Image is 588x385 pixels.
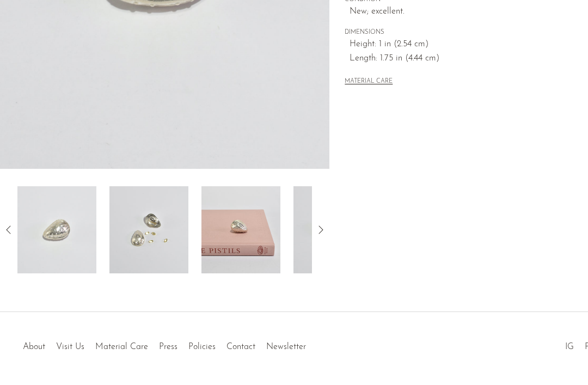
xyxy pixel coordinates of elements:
a: Material Care [95,343,148,352]
a: About [23,343,45,352]
ul: Quick links [17,334,311,355]
span: DIMENSIONS [345,28,571,38]
a: IG [565,343,574,352]
a: Visit Us [56,343,84,352]
button: MATERIAL CARE [345,78,393,87]
span: Length: 1.75 in (4.44 cm) [350,52,571,66]
img: Sterling Strawberry Pill Box [17,187,96,274]
a: Press [159,343,177,352]
span: New; excellent. [350,5,571,20]
a: Policies [188,343,216,352]
img: Sterling Strawberry Pill Box [201,187,280,274]
img: Sterling Strawberry Pill Box [293,187,372,274]
span: Height: 1 in (2.54 cm) [350,38,571,52]
img: Sterling Strawberry Pill Box [109,187,188,274]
